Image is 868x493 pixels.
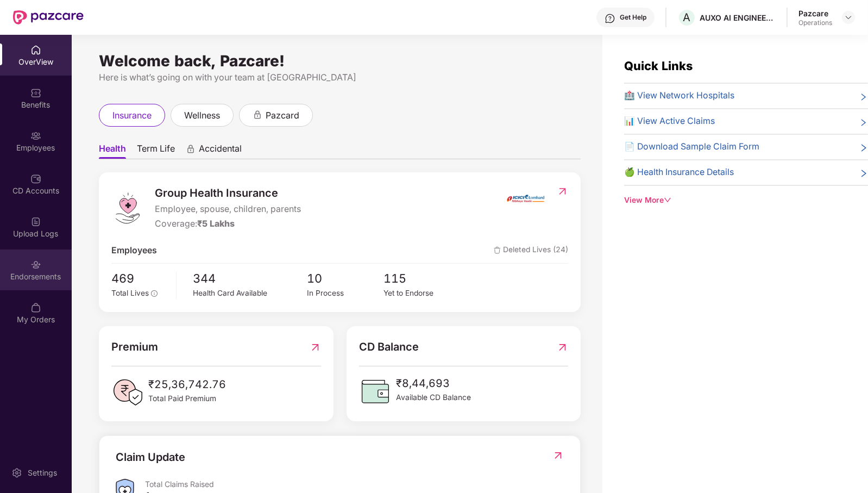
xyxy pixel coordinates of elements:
[310,339,321,355] img: RedirectIcon
[193,269,307,288] span: 344
[155,217,301,231] div: Coverage:
[844,13,853,22] img: svg+xml;base64,PHN2ZyBpZD0iRHJvcGRvd24tMzJ4MzIiIHhtbG5zPSJodHRwOi8vd3d3LnczLm9yZy8yMDAwL3N2ZyIgd2...
[798,8,832,18] div: Pazcare
[664,196,671,204] span: down
[151,290,158,297] span: info-circle
[99,143,126,159] span: Health
[624,140,759,154] span: 📄 Download Sample Claim Form
[359,375,392,408] img: CDBalanceIcon
[111,269,168,288] span: 469
[557,339,568,355] img: RedirectIcon
[624,115,715,128] span: 📊 View Active Claims
[199,143,242,159] span: Accidental
[155,185,301,202] span: Group Health Insurance
[30,259,41,270] img: svg+xml;base64,PHN2ZyBpZD0iRW5kb3JzZW1lbnRzIiB4bWxucz0iaHR0cDovL3d3dy53My5vcmcvMjAwMC9zdmciIHdpZH...
[552,450,564,461] img: RedirectIcon
[859,117,868,128] span: right
[620,13,646,22] div: Get Help
[99,71,581,84] div: Here is what’s going on with your team at [GEOGRAPHIC_DATA]
[383,288,460,299] div: Yet to Endorse
[30,130,41,141] img: svg+xml;base64,PHN2ZyBpZD0iRW1wbG95ZWVzIiB4bWxucz0iaHR0cDovL3d3dy53My5vcmcvMjAwMC9zdmciIHdpZHRoPS...
[112,109,152,122] span: insurance
[145,479,564,489] div: Total Claims Raised
[383,269,460,288] span: 115
[30,173,41,184] img: svg+xml;base64,PHN2ZyBpZD0iQ0RfQWNjb3VudHMiIGRhdGEtbmFtZT0iQ0QgQWNjb3VudHMiIHhtbG5zPSJodHRwOi8vd3...
[396,375,471,392] span: ₹8,44,693
[137,143,175,159] span: Term Life
[24,467,60,478] div: Settings
[30,302,41,313] img: svg+xml;base64,PHN2ZyBpZD0iTXlfT3JkZXJzIiBkYXRhLW5hbWU9Ik15IE9yZGVycyIgeG1sbnM9Imh0dHA6Ly93d3cudz...
[148,376,226,393] span: ₹25,36,742.76
[184,109,220,122] span: wellness
[557,186,568,197] img: RedirectIcon
[99,57,581,65] div: Welcome back, Pazcare!
[186,144,196,154] div: animation
[30,88,41,98] img: svg+xml;base64,PHN2ZyBpZD0iQmVuZWZpdHMiIHhtbG5zPSJodHRwOi8vd3d3LnczLm9yZy8yMDAwL3N2ZyIgd2lkdGg9Ij...
[155,203,301,216] span: Employee, spouse, children, parents
[111,289,149,297] span: Total Lives
[253,110,262,120] div: animation
[111,339,158,355] span: Premium
[605,13,615,24] img: svg+xml;base64,PHN2ZyBpZD0iSGVscC0zMngzMiIgeG1sbnM9Imh0dHA6Ly93d3cudzMub3JnLzIwMDAvc3ZnIiB3aWR0aD...
[13,10,84,24] img: New Pazcare Logo
[683,11,691,24] span: A
[505,185,546,212] img: insurerIcon
[359,339,419,355] span: CD Balance
[624,166,734,179] span: 🍏 Health Insurance Details
[30,216,41,227] img: svg+xml;base64,PHN2ZyBpZD0iVXBsb2FkX0xvZ3MiIGRhdGEtbmFtZT0iVXBsb2FkIExvZ3MiIHhtbG5zPSJodHRwOi8vd3...
[307,269,383,288] span: 10
[266,109,299,122] span: pazcard
[700,13,776,23] div: AUXO AI ENGINEERING PRIVATE LIMITED
[11,467,22,478] img: svg+xml;base64,PHN2ZyBpZD0iU2V0dGluZy0yMHgyMCIgeG1sbnM9Imh0dHA6Ly93d3cudzMub3JnLzIwMDAvc3ZnIiB3aW...
[197,219,235,229] span: ₹5 Lakhs
[116,449,185,466] div: Claim Update
[396,392,471,404] span: Available CD Balance
[798,18,832,27] div: Operations
[859,168,868,179] span: right
[624,195,868,207] div: View More
[111,192,144,224] img: logo
[111,244,157,258] span: Employees
[624,59,693,73] span: Quick Links
[859,91,868,103] span: right
[148,393,226,405] span: Total Paid Premium
[859,142,868,154] span: right
[111,376,144,409] img: PaidPremiumIcon
[193,288,307,299] div: Health Card Available
[494,244,568,258] span: Deleted Lives (24)
[624,89,734,103] span: 🏥 View Network Hospitals
[307,288,383,299] div: In Process
[30,45,41,55] img: svg+xml;base64,PHN2ZyBpZD0iSG9tZSIgeG1sbnM9Imh0dHA6Ly93d3cudzMub3JnLzIwMDAvc3ZnIiB3aWR0aD0iMjAiIG...
[494,247,501,254] img: deleteIcon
